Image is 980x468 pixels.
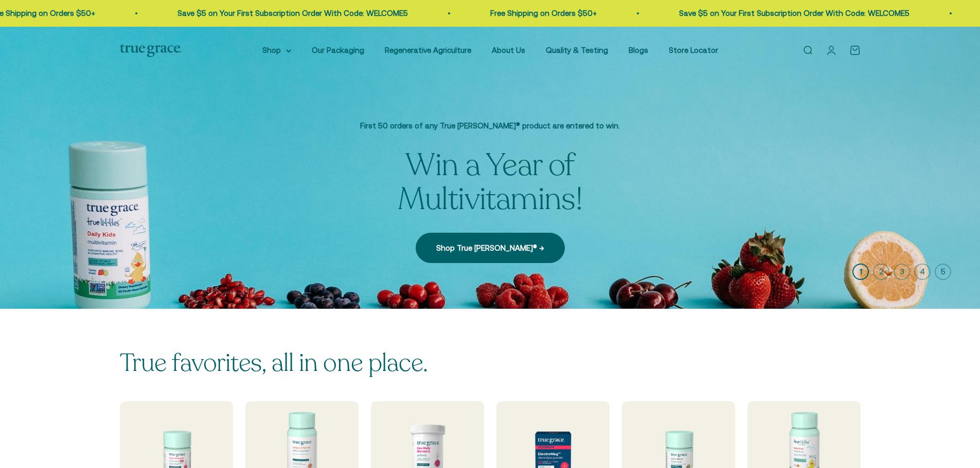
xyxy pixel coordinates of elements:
[120,346,428,380] split-lines: True favorites, all in one place.
[312,46,364,54] a: Our Packaging
[852,264,869,280] button: 1
[262,44,291,57] summary: Shop
[416,233,565,263] a: Shop True [PERSON_NAME]® →
[446,9,553,17] a: Free Shipping on Orders $50+
[873,264,889,280] button: 2
[894,264,910,280] button: 3
[320,120,660,132] p: First 50 orders of any True [PERSON_NAME]® product are entered to win.
[935,264,951,280] button: 5
[629,46,648,54] a: Blogs
[385,46,471,54] a: Regenerative Agriculture
[669,46,718,54] a: Store Locator
[398,144,583,220] split-lines: Win a Year of Multivitamins!
[492,46,525,54] a: About Us
[635,7,865,20] p: Save $5 on Your First Subscription Order With Code: WELCOME5
[914,264,931,280] button: 4
[133,7,364,20] p: Save $5 on Your First Subscription Order With Code: WELCOME5
[546,46,608,54] a: Quality & Testing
